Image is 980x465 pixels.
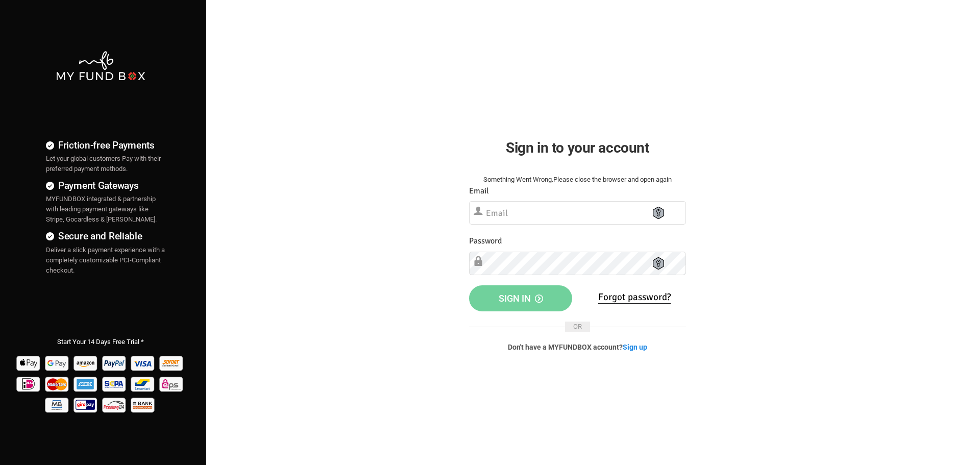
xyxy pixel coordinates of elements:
[15,373,42,394] img: Ideal Pay
[101,352,128,373] img: Paypal
[46,229,165,243] h4: Secure and Reliable
[46,138,165,153] h4: Friction-free Payments
[46,246,165,274] span: Deliver a slick payment experience with a completely customizable PCI-Compliant checkout.
[158,373,185,394] img: EPS Pay
[469,137,686,159] h2: Sign in to your account
[72,373,100,394] img: american_express Pay
[598,291,671,304] a: Forgot password?
[469,185,489,198] label: Email
[44,373,71,394] img: Mastercard Pay
[15,352,42,373] img: Apple Pay
[623,343,647,351] a: Sign up
[101,394,128,415] img: p24 Pay
[130,394,157,415] img: banktransfer
[46,178,165,193] h4: Payment Gateways
[158,352,185,373] img: Sofort Pay
[55,50,145,82] img: mfbwhite.png
[469,201,686,225] input: Email
[44,394,71,415] img: mb Pay
[469,235,502,248] label: Password
[469,285,573,312] button: Sign in
[44,352,71,373] img: Google Pay
[499,293,543,304] span: Sign in
[46,195,157,223] span: MYFUNDBOX integrated & partnership with leading payment gateways like Stripe, Gocardless & [PERSO...
[469,175,686,185] div: Something Went Wrong.Please close the browser and open again
[565,322,590,332] span: OR
[72,394,100,415] img: giropay
[469,342,686,352] p: Don't have a MYFUNDBOX account?
[130,352,157,373] img: Visa
[46,155,161,173] span: Let your global customers Pay with their preferred payment methods.
[130,373,157,394] img: Bancontact Pay
[72,352,100,373] img: Amazon
[101,373,128,394] img: sepa Pay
